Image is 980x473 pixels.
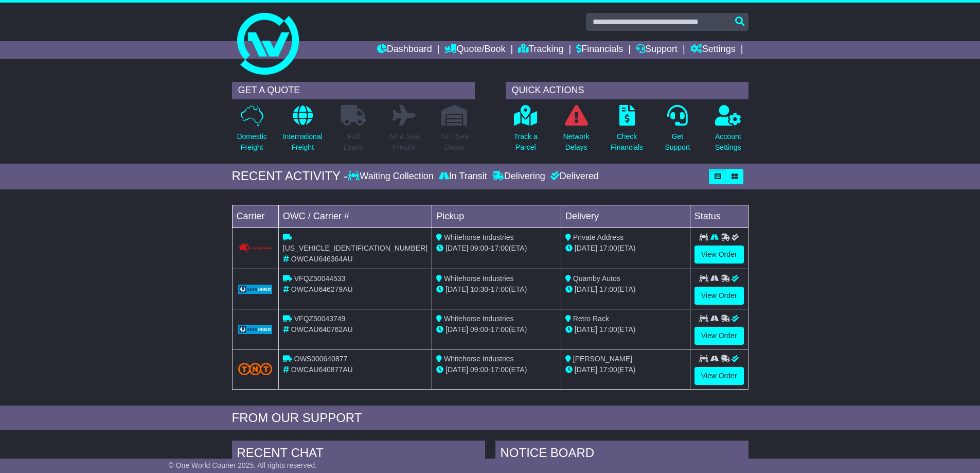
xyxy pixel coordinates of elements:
span: Whitehorse Industries [444,355,513,363]
a: Settings [690,41,736,59]
td: OWC / Carrier # [278,205,432,227]
div: (ETA) [565,243,686,254]
img: GetCarrierServiceLogo [238,285,272,294]
span: 17:00 [491,285,509,293]
span: [DATE] [446,325,468,334]
span: OWS000640877 [294,355,348,363]
span: [PERSON_NAME] [573,355,632,363]
span: 09:00 [470,365,488,374]
a: View Order [694,287,744,305]
a: Tracking [518,41,563,59]
td: Status [690,205,748,227]
div: QUICK ACTIONS [506,82,749,99]
span: [DATE] [575,285,597,293]
span: 09:00 [470,244,488,252]
div: - (ETA) [436,324,557,335]
td: Pickup [432,205,561,227]
span: OWCAU646279AU [291,285,353,293]
span: 17:00 [599,285,617,293]
span: 17:00 [599,365,617,374]
div: RECENT CHAT [232,441,485,468]
span: Whitehorse Industries [444,233,513,241]
div: Delivered [548,171,599,182]
div: (ETA) [565,324,686,335]
span: Whitehorse Industries [444,274,513,283]
a: CheckFinancials [610,104,644,159]
div: Delivering [490,171,548,182]
span: OWCAU646364AU [291,255,353,263]
p: Air / Sea Depot [441,131,469,153]
span: © One World Courier 2025. All rights reserved. [169,461,317,469]
span: 17:00 [599,325,617,334]
div: NOTICE BOARD [495,441,749,468]
span: 10:30 [470,285,488,293]
div: - (ETA) [436,364,557,375]
div: In Transit [436,171,490,182]
span: Quamby Autos [573,274,620,283]
p: International Freight [283,131,323,153]
span: [DATE] [446,285,468,293]
p: Account Settings [715,131,741,153]
p: Network Delays [563,131,589,153]
img: GetCarrierServiceLogo [238,325,272,334]
a: View Order [694,367,744,385]
span: 17:00 [599,244,617,252]
span: 17:00 [491,365,509,374]
a: Quote/Book [444,41,505,59]
p: Get Support [665,131,690,153]
p: Air & Sea Freight [389,131,419,153]
a: View Order [694,327,744,345]
p: Domestic Freight [237,131,266,153]
a: View Order [694,246,744,264]
a: Track aParcel [513,104,538,159]
span: [US_VEHICLE_IDENTIFICATION_NUMBER] [283,244,427,252]
p: Track a Parcel [514,131,538,153]
span: VFQZ50044533 [294,274,346,283]
div: FROM OUR SUPPORT [232,411,749,426]
a: GetSupport [664,104,690,159]
span: 17:00 [491,244,509,252]
p: Check Financials [611,131,643,153]
span: [DATE] [575,325,597,334]
a: Dashboard [377,41,432,59]
a: Financials [576,41,623,59]
span: 09:00 [470,325,488,334]
span: OWCAU640877AU [291,365,353,374]
span: [DATE] [575,244,597,252]
span: Whitehorse Industries [444,314,513,323]
a: Support [636,41,678,59]
span: Private Address [573,233,623,241]
td: Carrier [232,205,278,227]
span: Retro Rack [573,314,609,323]
span: [DATE] [446,244,468,252]
div: - (ETA) [436,284,557,295]
td: Delivery [561,205,690,227]
p: Full Loads [341,131,366,153]
img: TNT_Domestic.png [238,363,272,375]
span: VFQZ50043749 [294,314,346,323]
span: 17:00 [491,325,509,334]
div: - (ETA) [436,243,557,254]
div: (ETA) [565,284,686,295]
a: InternationalFreight [282,104,323,159]
a: AccountSettings [715,104,742,159]
div: RECENT ACTIVITY - [232,169,348,184]
span: [DATE] [575,365,597,374]
div: Waiting Collection [348,171,436,182]
div: (ETA) [565,364,686,375]
a: DomesticFreight [236,104,267,159]
div: GET A QUOTE [232,82,475,99]
span: [DATE] [446,365,468,374]
a: NetworkDelays [562,104,590,159]
span: OWCAU640762AU [291,325,353,334]
img: Couriers_Please.png [238,243,272,254]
